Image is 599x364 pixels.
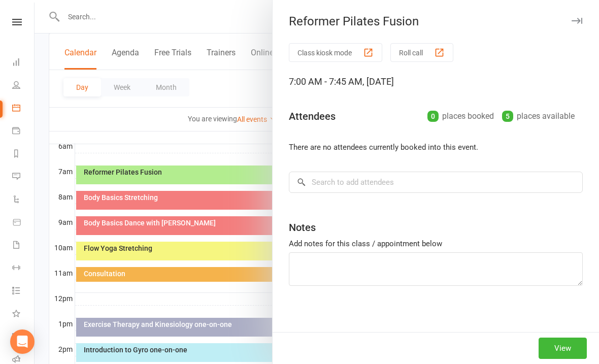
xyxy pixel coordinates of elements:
[289,238,583,250] div: Add notes for this class / appointment below
[289,109,336,123] div: Attendees
[390,43,453,62] button: Roll call
[12,75,35,97] a: People
[10,329,35,354] div: Open Intercom Messenger
[12,52,35,75] a: Dashboard
[273,14,599,28] div: Reformer Pilates Fusion
[502,109,575,123] div: places available
[427,109,494,123] div: places booked
[502,111,513,122] div: 5
[12,326,35,349] a: General attendance kiosk mode
[12,120,35,143] a: Payments
[289,172,583,193] input: Search to add attendees
[12,97,35,120] a: Calendar
[427,111,439,122] div: 0
[12,143,35,166] a: Reports
[289,220,316,235] div: Notes
[12,212,35,235] a: Product Sales
[12,303,35,326] a: What's New
[289,75,583,89] div: 7:00 AM - 7:45 AM, [DATE]
[539,338,587,359] button: View
[289,43,382,62] button: Class kiosk mode
[289,141,583,153] li: There are no attendees currently booked into this event.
